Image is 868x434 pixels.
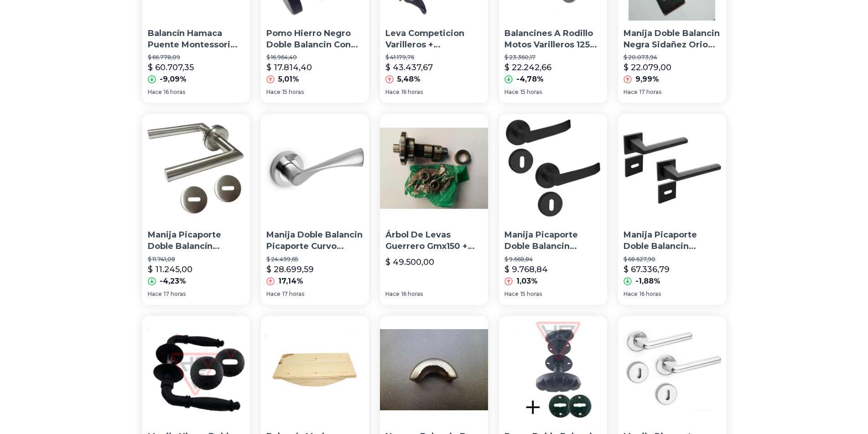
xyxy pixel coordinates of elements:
[385,256,434,269] p: $ 49.500,00
[624,28,721,51] p: Manija Doble Balancin Negra Sidañez Orion Aluminio Bocallave
[278,276,303,287] p: 17,14%
[266,229,364,252] p: Manija Doble Balancin Picaporte Curvo Aluminio.
[164,290,186,298] span: 17 horas
[385,54,483,61] p: $ 41.179,76
[520,290,542,298] span: 15 horas
[624,61,671,74] p: $ 22.079,00
[385,290,400,298] span: Hace
[148,229,245,252] p: Manija Picaporte Doble Balancín Inoxidable + [GEOGRAPHIC_DATA]
[635,74,659,85] p: 9,99%
[618,316,726,424] img: Manija Picaporte Doble Balancin Aluminio Anodizado Anto
[504,263,548,276] p: $ 9.768,84
[266,263,314,276] p: $ 28.699,59
[148,256,245,263] p: $ 11.741,08
[499,316,607,424] img: Pomo Doble Balancin Hierro + 2 Bocallaves
[624,263,670,276] p: $ 67.336,79
[142,114,250,222] img: Manija Picaporte Doble Balancín Inoxidable + Boca Llaves
[504,88,519,96] span: Hace
[499,114,607,222] img: Manija Picaporte Doble Balancin Aluminio Mega Oferta Negra !
[148,28,245,51] p: Balancín Hamaca Puente Montessori Fibrofacil Waldorf Pilker
[261,316,369,424] img: Balancín Madera Niños Aprender Equilibrio Jugar Recreación
[385,61,433,74] p: $ 43.437,67
[397,74,421,85] p: 5,48%
[148,88,162,96] span: Hace
[148,263,192,276] p: $ 11.245,00
[266,61,312,74] p: $ 17.814,40
[278,74,299,85] p: 5,01%
[266,290,281,298] span: Hace
[624,290,638,298] span: Hace
[266,88,281,96] span: Hace
[142,114,250,305] a: Manija Picaporte Doble Balancín Inoxidable + Boca LlavesManija Picaporte Doble Balancín Inoxidabl...
[618,114,726,222] img: Manija Picaporte Doble Balancin Bronce Gioia Terra Negra!
[380,114,488,305] a: Árbol De Levas Guerrero Gmx150 + Buje Y BalancinesÁrbol De Levas Guerrero Gmx150 + Buje Y Balanci...
[266,28,364,51] p: Pomo Hierro Negro Doble Balancin Con Bocallaves
[504,54,602,61] p: $ 23.360,17
[261,114,369,305] a: Manija Doble Balancin Picaporte Curvo Aluminio. Manija Doble Balancin Picaporte Curvo Aluminio.$ ...
[504,290,519,298] span: Hace
[499,114,607,305] a: Manija Picaporte Doble Balancin Aluminio Mega Oferta Negra !Manija Picaporte Doble Balancin Alumi...
[266,256,364,263] p: $ 24.499,65
[148,61,194,74] p: $ 60.707,35
[401,290,423,298] span: 16 horas
[624,88,638,96] span: Hace
[639,290,661,298] span: 16 horas
[142,316,250,424] img: Manija Hierro Doble Balancin + Bocallaves Inglesa -artesanal
[516,276,538,287] p: 1,03%
[504,61,551,74] p: $ 22.242,66
[639,88,661,96] span: 17 horas
[148,54,245,61] p: $ 66.778,09
[624,229,721,252] p: Manija Picaporte Doble Balancin Bronce Gioia Terra Negra!
[380,316,488,424] img: Nueces Balancin De Embrague Para Ford F-100 59/95 Bronce
[516,74,544,85] p: -4,78%
[504,256,602,263] p: $ 9.668,84
[635,276,660,287] p: -1,88%
[385,229,483,252] p: Árbol De Levas Guerrero Gmx150 + Buje Y Balancines
[164,88,185,96] span: 16 horas
[520,88,542,96] span: 15 horas
[261,114,369,222] img: Manija Doble Balancin Picaporte Curvo Aluminio.
[266,54,364,61] p: $ 16.964,40
[385,88,400,96] span: Hace
[401,88,423,96] span: 16 horas
[385,28,483,51] p: Leva Competicion Varilleros + Balancines Rodillo Rx S2 Otras
[282,88,304,96] span: 15 horas
[160,74,187,85] p: -9,09%
[504,229,602,252] p: Manija Picaporte Doble Balancin Aluminio Mega Oferta Negra !
[624,54,721,61] p: $ 20.073,94
[148,290,162,298] span: Hace
[624,256,721,263] p: $ 68.627,90
[618,114,726,305] a: Manija Picaporte Doble Balancin Bronce Gioia Terra Negra!Manija Picaporte Doble Balancin Bronce G...
[282,290,304,298] span: 17 horas
[504,28,602,51] p: Balancines A Rodillo Motos Varilleros 125 Rx 150 200 250 Cc
[160,276,186,287] p: -4,23%
[380,114,488,222] img: Árbol De Levas Guerrero Gmx150 + Buje Y Balancines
